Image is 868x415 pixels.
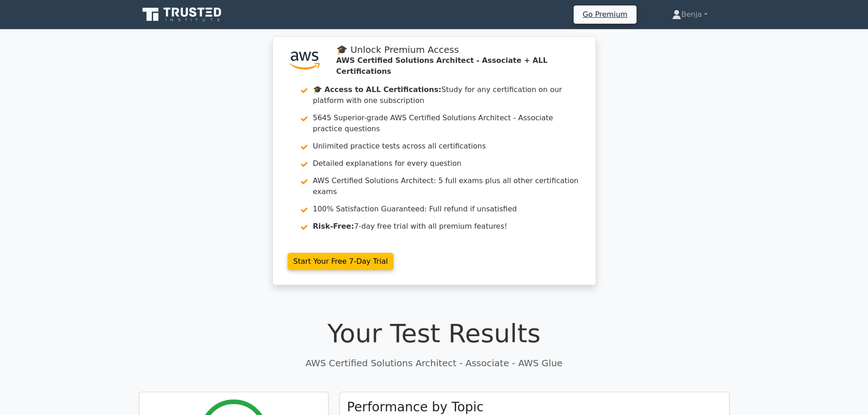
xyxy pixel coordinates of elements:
[288,253,394,270] a: Start Your Free 7-Day Trial
[577,8,633,20] a: Go Premium
[139,356,729,370] p: AWS Certified Solutions Architect - Associate - AWS Glue
[650,5,729,24] a: Benja
[139,318,729,348] h1: Your Test Results
[347,400,484,415] h3: Performance by Topic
